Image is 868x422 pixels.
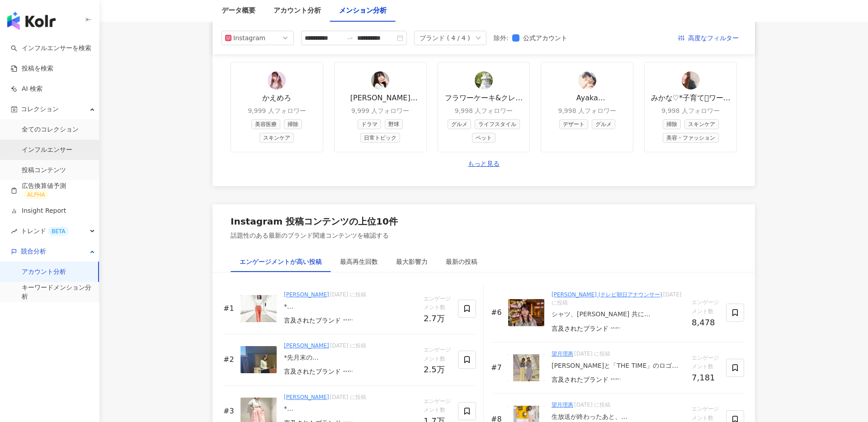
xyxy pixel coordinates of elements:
[11,84,42,94] a: AI 検索
[663,119,681,129] span: 掃除
[22,145,72,155] a: インフルエンサー
[592,119,615,129] span: グルメ
[11,206,66,216] a: Insight Report
[274,5,321,16] div: アカウント分析
[351,107,410,116] div: 9,999 人フォロワー
[552,351,573,357] a: 望月理惠
[663,133,719,143] span: 美容・ファッション
[438,62,530,152] a: KOL Avatarフラワーケーキ&クレイメレンゲドール 本部デコラティエユニーク,22837767499,998 人フォロワーグルメライフスタイルペット
[552,375,609,384] div: 言及されたブランド
[11,64,53,73] a: 投稿を検索
[519,33,571,43] span: 公式アカウント
[11,228,17,234] span: rise
[559,119,588,129] span: デザート
[385,119,403,129] span: 野球
[491,363,505,373] div: #7
[22,166,66,175] a: 投稿コンテンツ
[508,354,544,381] img: post-image
[494,33,509,43] label: 除外 :
[343,319,354,327] a: KOL Avatar
[284,119,302,129] span: 掃除
[558,107,617,116] div: 9,998 人フォロワー
[475,71,493,89] img: KOL Avatar
[491,308,505,318] div: #6
[692,373,719,382] div: 7,181
[476,35,481,41] span: down
[223,406,237,416] div: #3
[472,133,495,143] span: ペット
[11,44,91,53] a: searchインフルエンサーを検索
[22,125,79,134] a: 全てのコレクション
[424,314,451,323] div: 2.7万
[21,99,59,119] span: コレクション
[644,62,737,152] a: KOL Avatarみかな♡*子育て𖤐ワーママ✿𖤐グルメ𖤐ファッション✿,106269875359,998 人フォロワー掃除スキンケア美容・ファッション
[424,397,451,415] span: エンゲージメント数
[552,291,681,306] span: [DATE] に投稿
[259,133,294,143] span: スキンケア
[323,93,437,103] div: [PERSON_NAME] ([PERSON_NAME]),1904728053
[688,31,739,46] span: 高度なフィルター
[284,316,341,325] div: 言及されたブランド
[610,328,621,335] a: KOL Avatar
[223,304,237,314] div: #1
[268,71,286,89] img: KOL Avatar
[340,257,378,267] div: 最高再生回数
[574,402,610,408] span: [DATE] に投稿
[508,299,544,326] img: post-image
[552,413,684,422] div: 生放送が終わったあと、 スタッフの声が！ 「シマエナガちゃんの取材ありますので スタジオあけてくださーい」 そう、シマエナガちゃん単体での 撮影がありました！人気者！！😆！！ 撮影前に一緒に撮っ...
[284,291,329,298] a: [PERSON_NAME]
[241,295,277,322] img: post-image
[684,119,719,129] span: スキンケア
[231,231,398,240] div: 話題性のある最新のブランド関連コンテンツを確認する
[48,227,69,236] div: BETA
[222,5,255,16] div: データ概要
[443,93,524,103] div: フラワーケーキ&クレイメレンゲドール 本部デコラティエユニーク,2283776749
[541,62,633,152] a: KOL AvatarAyaka Iwasa,4882060959,998 人フォロワーデザートグルメ
[22,267,66,277] a: アカウント分析
[231,62,323,152] a: KOL Avatarかえめろ9,999 人フォロワー美容医療掃除スキンケア
[339,5,387,16] div: メンション分析
[610,379,621,386] a: KOL Avatar
[610,323,621,333] img: KOL Avatar
[420,31,470,45] div: ブランド ( 4 / 4 )
[650,93,731,103] div: みかな♡*子育て𖤐ワーママ✿𖤐グルメ𖤐ファッション✿,10626987535
[7,12,56,30] img: logo
[251,119,280,129] span: 美容医療
[692,354,719,371] span: エンゲージメント数
[552,291,662,298] a: [PERSON_NAME] (テレビ朝日アナウンサー)
[610,374,621,384] img: KOL Avatar
[552,324,609,333] div: 言及されたブランド
[330,342,366,349] span: [DATE] に投稿
[343,366,354,377] img: KOL Avatar
[578,71,596,89] img: KOL Avatar
[21,221,69,241] span: トレンド
[661,107,720,116] div: 9,998 人フォロワー
[682,71,700,89] img: KOL Avatar
[346,34,354,42] span: to
[284,302,416,311] div: * この後8時58分〜 テレビ東京「ナゼそこ？＋」放送です🌸 お時間ある方是非見て頂けたら嬉しいです☺️ 衣装も紹介させて下さい🫶 ニット＆パンツ👗 @anayi_official ピアス💎 @...
[21,241,46,262] span: 競合分析
[547,93,627,103] div: Ayaka Iwasa,488206095
[240,257,322,267] div: エンゲージメントが高い投稿
[330,291,366,298] span: [DATE] に投稿
[241,346,277,373] img: post-image
[284,367,341,376] div: 言及されたブランド
[11,182,92,200] a: 広告換算値予測ALPHA
[284,342,329,349] a: [PERSON_NAME]
[371,71,389,89] img: KOL Avatar
[343,371,354,378] a: KOL Avatar
[552,310,684,319] div: シャツ、[PERSON_NAME] 共に @anayi_official のものです🌱 先週は 代打：[PERSON_NAME](星稜→同志社 ) でした！⚾️🌸 いつも素敵な衣装をありがとうご...
[552,361,684,370] div: [PERSON_NAME]と「THE TIME」のロゴを 作ってみました🤭 2枚目怪しい笑笑 同じブルーコーデということで 写真撮りました🩵 ◉イヤリング @abiste_official ◉ト...
[692,318,719,327] div: 8,478
[334,62,427,152] a: KOL Avatar[PERSON_NAME] ([PERSON_NAME]),19047280539,999 人フォロワードラマ野球日常トピック
[552,402,573,408] a: 望月理惠
[346,34,354,42] span: swap-right
[231,215,398,228] div: Instagram 投稿コンテンツの上位10件
[396,257,428,267] div: 最大影響力
[330,394,366,400] span: [DATE] に投稿
[671,31,746,45] button: 高度なフィルター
